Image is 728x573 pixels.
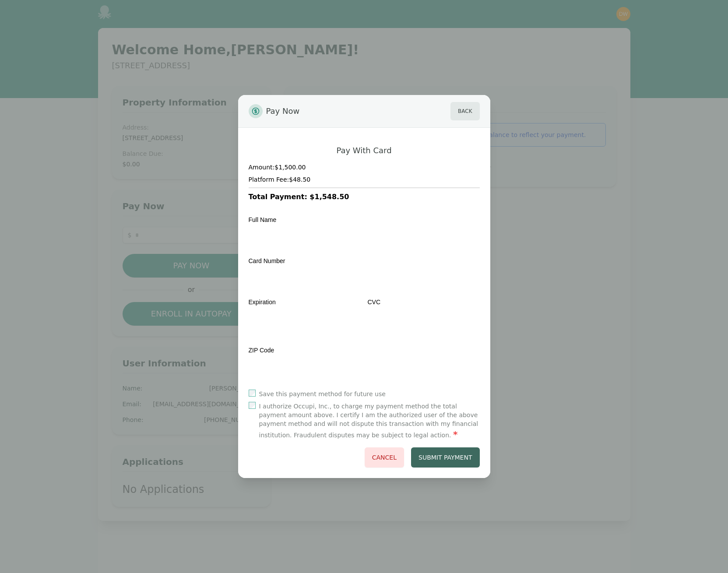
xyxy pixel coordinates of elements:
[249,192,480,202] h3: Total Payment: $1,548.50
[249,299,276,306] label: Expiration
[249,163,480,172] h4: Amount: $1,500.00
[249,216,277,223] label: Full Name
[365,447,404,468] button: Cancel
[368,299,381,306] label: CVC
[249,257,285,264] label: Card Number
[336,145,391,156] h2: Pay With Card
[411,447,480,468] button: Submit Payment
[249,175,480,184] h4: Platform Fee: $48.50
[259,402,480,440] label: I authorize Occupi, Inc., to charge my payment method the total payment amount above. I certify I...
[450,102,479,120] button: Back
[259,390,386,398] label: Save this payment method for future use
[249,347,274,354] label: ZIP Code
[266,102,300,120] span: Pay Now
